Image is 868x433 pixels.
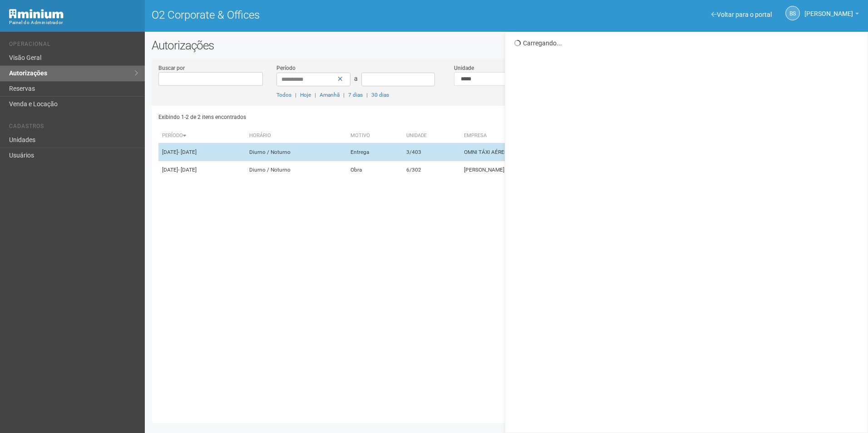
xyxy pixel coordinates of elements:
span: | [295,92,296,98]
td: Diurno / Noturno [246,161,347,179]
span: - [DATE] [178,167,197,173]
td: Obra [347,161,403,179]
div: Carregando... [514,39,861,47]
div: Exibindo 1-2 de 2 itens encontrados [158,110,504,124]
li: Operacional [9,41,138,50]
h1: O2 Corporate & Offices [152,9,500,21]
label: Período [276,64,296,72]
td: 3/403 [403,143,460,161]
th: Motivo [347,128,403,143]
label: Unidade [454,64,474,72]
li: Cadastros [9,123,138,133]
td: Diurno / Noturno [246,143,347,161]
span: | [343,92,345,98]
a: Amanhã [320,92,340,98]
a: [PERSON_NAME] [804,11,859,19]
span: a [354,75,358,82]
th: Unidade [403,128,460,143]
div: Painel do Administrador [9,19,138,27]
span: BIANKA souza cruz cavalcanti [804,1,853,17]
a: 7 dias [348,92,363,98]
a: 30 dias [371,92,389,98]
td: [PERSON_NAME] ADVOGADOS [460,161,630,179]
td: [DATE] [158,143,246,161]
span: | [366,92,368,98]
td: Entrega [347,143,403,161]
span: | [315,92,316,98]
a: Voltar para o portal [711,11,772,18]
th: Horário [246,128,347,143]
td: [DATE] [158,161,246,179]
label: Buscar por [158,64,185,72]
img: Minium [9,9,64,19]
a: Bs [785,6,800,20]
h2: Autorizações [152,39,861,52]
span: - [DATE] [178,149,197,155]
td: OMNI TÁXI AÉREO [460,143,630,161]
a: Hoje [300,92,311,98]
td: 6/302 [403,161,460,179]
a: Todos [276,92,291,98]
th: Empresa [460,128,630,143]
th: Período [158,128,246,143]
